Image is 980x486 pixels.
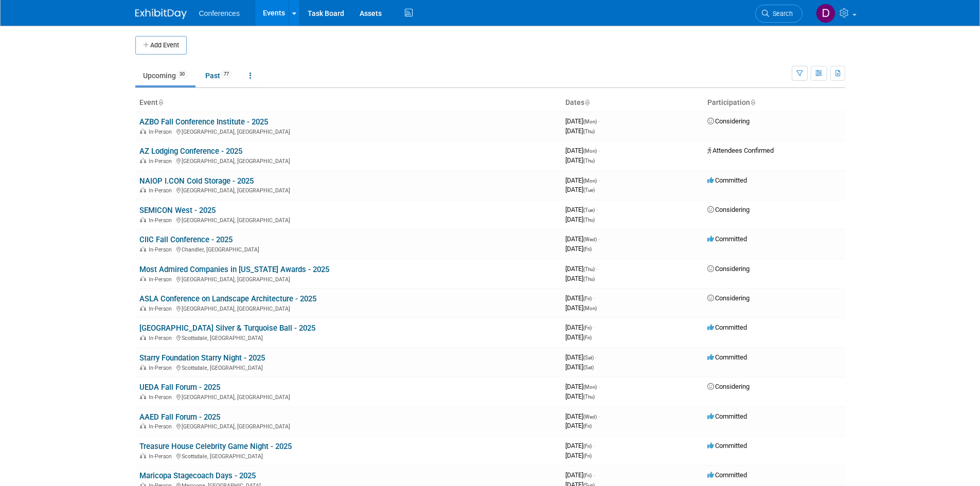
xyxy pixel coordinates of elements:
span: In-Person [149,365,175,371]
span: - [596,265,598,273]
a: Maricopa Stagecoach Days - 2025 [139,471,256,480]
span: - [593,323,595,331]
span: (Fri) [583,423,592,429]
span: Considering [707,265,750,273]
span: (Thu) [583,276,595,282]
span: (Thu) [583,394,595,400]
span: [DATE] [565,353,597,361]
a: Starry Foundation Starry Night - 2025 [139,353,265,363]
span: [DATE] [565,294,595,302]
a: ASLA Conference on Landscape Architecture - 2025 [139,294,316,303]
span: (Wed) [583,237,597,242]
a: [GEOGRAPHIC_DATA] Silver & Turquoise Ball - 2025 [139,323,315,333]
span: - [598,235,600,243]
a: UEDA Fall Forum - 2025 [139,383,220,392]
span: (Mon) [583,384,597,390]
span: In-Person [149,187,175,194]
span: [DATE] [565,323,595,331]
div: [GEOGRAPHIC_DATA], [GEOGRAPHIC_DATA] [139,186,557,194]
span: Committed [707,353,747,361]
span: In-Person [149,423,175,430]
th: Participation [703,94,845,112]
div: [GEOGRAPHIC_DATA], [GEOGRAPHIC_DATA] [139,127,557,135]
span: (Fri) [583,473,592,478]
span: In-Person [149,217,175,224]
span: 30 [176,70,188,78]
div: [GEOGRAPHIC_DATA], [GEOGRAPHIC_DATA] [139,304,557,312]
span: In-Person [149,394,175,401]
span: [DATE] [565,117,600,125]
img: In-Person Event [140,423,146,428]
span: [DATE] [565,363,594,371]
span: (Fri) [583,325,592,331]
div: [GEOGRAPHIC_DATA], [GEOGRAPHIC_DATA] [139,156,557,165]
a: Treasure House Celebrity Game Night - 2025 [139,442,292,451]
img: In-Person Event [140,335,146,340]
span: [DATE] [565,127,595,135]
span: [DATE] [565,333,592,341]
span: - [593,442,595,449]
span: Committed [707,323,747,331]
span: [DATE] [565,471,595,479]
a: SEMICON West - 2025 [139,206,216,215]
div: [GEOGRAPHIC_DATA], [GEOGRAPHIC_DATA] [139,422,557,430]
a: Most Admired Companies in [US_STATE] Awards - 2025 [139,265,329,274]
span: Conferences [199,9,240,17]
span: In-Person [149,305,175,312]
img: In-Person Event [140,246,146,251]
div: Scottsdale, [GEOGRAPHIC_DATA] [139,363,557,371]
span: Considering [707,294,750,302]
img: In-Person Event [140,129,146,134]
span: (Fri) [583,335,592,340]
span: [DATE] [565,245,592,253]
span: In-Person [149,158,175,165]
span: Attendees Confirmed [707,147,774,154]
button: Add Event [135,36,187,55]
span: [DATE] [565,383,600,390]
span: Committed [707,442,747,449]
span: [DATE] [565,422,592,429]
span: - [593,294,595,302]
div: Scottsdale, [GEOGRAPHIC_DATA] [139,452,557,460]
span: (Mon) [583,148,597,154]
img: In-Person Event [140,365,146,370]
span: [DATE] [565,176,600,184]
span: (Tue) [583,187,595,193]
span: - [598,412,600,420]
span: - [598,383,600,390]
span: (Fri) [583,296,592,301]
img: ExhibitDay [135,9,187,19]
div: Scottsdale, [GEOGRAPHIC_DATA] [139,333,557,341]
div: [GEOGRAPHIC_DATA], [GEOGRAPHIC_DATA] [139,392,557,401]
img: In-Person Event [140,158,146,163]
img: In-Person Event [140,217,146,222]
th: Event [135,94,561,112]
img: In-Person Event [140,394,146,399]
span: Considering [707,206,750,213]
span: [DATE] [565,206,598,213]
span: - [598,117,600,125]
span: (Thu) [583,217,595,223]
span: - [595,353,597,361]
span: In-Person [149,246,175,253]
th: Dates [561,94,703,112]
div: [GEOGRAPHIC_DATA], [GEOGRAPHIC_DATA] [139,215,557,224]
a: Sort by Start Date [584,98,590,106]
a: AAED Fall Forum - 2025 [139,412,220,422]
a: Sort by Participation Type [750,98,755,106]
img: In-Person Event [140,453,146,458]
span: [DATE] [565,452,592,459]
span: [DATE] [565,392,595,400]
a: Upcoming30 [135,66,195,85]
span: Committed [707,235,747,243]
a: CIIC Fall Conference - 2025 [139,235,233,244]
span: (Thu) [583,158,595,164]
span: Considering [707,383,750,390]
div: [GEOGRAPHIC_DATA], [GEOGRAPHIC_DATA] [139,275,557,283]
span: (Wed) [583,414,597,420]
span: (Sat) [583,355,594,361]
img: In-Person Event [140,187,146,192]
span: [DATE] [565,156,595,164]
span: - [596,206,598,213]
span: 77 [221,70,232,78]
